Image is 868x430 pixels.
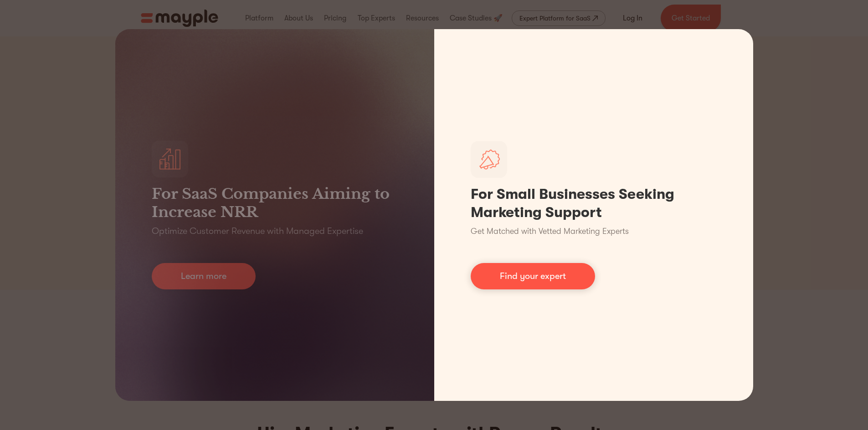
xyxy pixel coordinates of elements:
p: Optimize Customer Revenue with Managed Expertise [152,225,363,238]
a: Learn more [152,263,256,289]
a: Find your expert [471,263,595,289]
p: Get Matched with Vetted Marketing Experts [471,225,629,238]
h1: For Small Businesses Seeking Marketing Support [471,185,717,222]
h3: For SaaS Companies Aiming to Increase NRR [152,185,398,221]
